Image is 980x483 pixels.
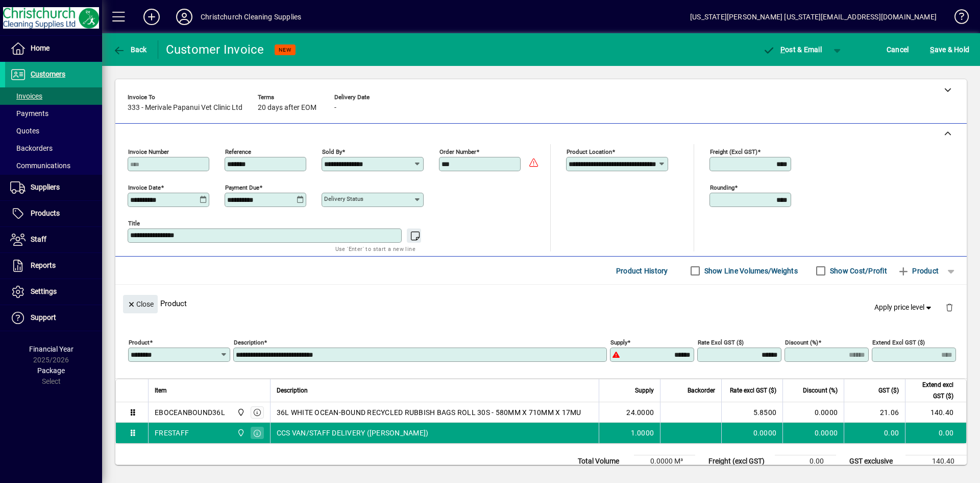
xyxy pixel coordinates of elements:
[155,385,167,396] span: Item
[892,262,944,280] button: Product
[5,305,102,331] a: Support
[102,40,158,59] app-page-header-button: Back
[128,148,169,155] mat-label: Invoice number
[844,423,905,443] td: 0.00
[567,148,612,155] mat-label: Product location
[785,339,818,346] mat-label: Discount (%)
[277,428,429,438] span: CCS VAN/STAFF DELIVERY ([PERSON_NAME])
[234,427,246,439] span: Christchurch Cleaning Supplies Ltd
[225,184,259,191] mat-label: Payment due
[128,104,242,112] span: 333 - Merivale Papanui Vet Clinic Ltd
[277,407,581,418] span: 36L WHITE OCEAN-BOUND RECYCLED RUBBISH BAGS ROLL 30S - 580MM X 710MM X 17MU
[780,45,785,54] span: P
[930,41,969,58] span: ave & Hold
[757,40,827,59] button: Post & Email
[110,40,150,59] button: Back
[872,339,925,346] mat-label: Extend excl GST ($)
[610,339,627,346] mat-label: Supply
[635,385,654,396] span: Supply
[155,428,189,438] div: FRESTAFF
[5,140,102,157] a: Backorders
[905,423,966,443] td: 0.00
[334,104,336,112] span: -
[127,296,154,313] span: Close
[277,385,308,396] span: Description
[5,253,102,279] a: Reports
[5,279,102,305] a: Settings
[10,144,53,152] span: Backorders
[5,201,102,226] a: Products
[937,295,962,319] button: Delete
[828,266,887,276] label: Show Cost/Profit
[5,122,102,140] a: Quotes
[155,407,225,418] div: EBOCEANBOUND36L
[728,428,776,438] div: 0.0000
[31,44,50,52] span: Home
[612,262,672,280] button: Product History
[782,402,844,423] td: 0.0000
[634,455,695,468] td: 0.0000 M³
[123,295,158,313] button: Close
[905,402,966,423] td: 140.40
[31,183,60,191] span: Suppliers
[234,339,264,346] mat-label: Description
[29,345,73,353] span: Financial Year
[128,220,140,227] mat-label: Title
[120,299,160,308] app-page-header-button: Close
[31,70,65,78] span: Customers
[5,227,102,252] a: Staff
[135,8,168,26] button: Add
[335,243,415,255] mat-hint: Use 'Enter' to start a new line
[10,127,39,135] span: Quotes
[887,41,909,58] span: Cancel
[730,385,776,396] span: Rate excl GST ($)
[31,287,57,295] span: Settings
[844,402,905,423] td: 21.06
[324,195,363,202] mat-label: Delivery status
[897,263,939,279] span: Product
[573,455,634,468] td: Total Volume
[930,45,934,54] span: S
[31,313,56,321] span: Support
[710,148,757,155] mat-label: Freight (excl GST)
[234,407,246,418] span: Christchurch Cleaning Supplies Ltd
[439,148,476,155] mat-label: Order number
[874,302,934,313] span: Apply price level
[690,9,937,25] div: [US_STATE][PERSON_NAME] [US_STATE][EMAIL_ADDRESS][DOMAIN_NAME]
[10,109,48,118] span: Payments
[688,385,715,396] span: Backorder
[31,235,46,243] span: Staff
[258,104,316,112] span: 20 days after EOM
[775,455,836,468] td: 0.00
[763,45,822,54] span: ost & Email
[844,455,905,468] td: GST exclusive
[702,266,798,276] label: Show Line Volumes/Weights
[947,2,967,35] a: Knowledge Base
[31,261,56,269] span: Reports
[905,455,967,468] td: 140.40
[937,303,962,312] app-page-header-button: Delete
[703,455,775,468] td: Freight (excl GST)
[884,40,912,59] button: Cancel
[710,184,734,191] mat-label: Rounding
[115,285,967,322] div: Product
[698,339,744,346] mat-label: Rate excl GST ($)
[201,9,301,25] div: Christchurch Cleaning Supplies
[166,41,264,58] div: Customer Invoice
[5,175,102,200] a: Suppliers
[728,407,776,418] div: 5.8500
[5,87,102,105] a: Invoices
[5,157,102,174] a: Communications
[5,105,102,122] a: Payments
[225,148,251,155] mat-label: Reference
[927,40,972,59] button: Save & Hold
[912,379,953,402] span: Extend excl GST ($)
[626,407,654,418] span: 24.0000
[10,92,42,100] span: Invoices
[168,8,201,26] button: Profile
[128,184,161,191] mat-label: Invoice date
[878,385,899,396] span: GST ($)
[631,428,654,438] span: 1.0000
[322,148,342,155] mat-label: Sold by
[31,209,60,217] span: Products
